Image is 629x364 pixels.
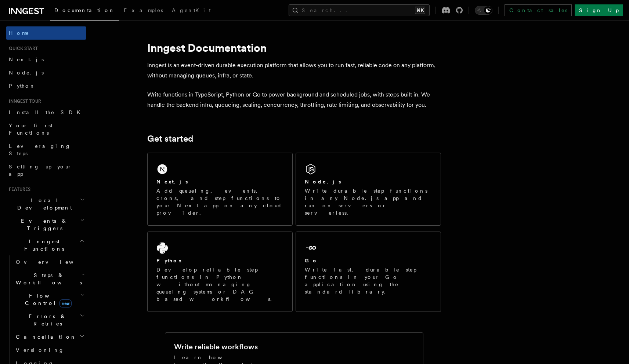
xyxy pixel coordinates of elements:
[6,186,30,192] span: Features
[16,259,91,265] span: Overview
[13,272,82,286] span: Steps & Workflows
[13,313,80,327] span: Errors & Retries
[6,139,86,160] a: Leveraging Steps
[13,292,81,307] span: Flow Control
[59,299,72,307] span: new
[6,214,86,235] button: Events & Triggers
[9,70,44,76] span: Node.js
[305,178,341,185] h2: Node.js
[156,178,188,185] h2: Next.js
[6,79,86,92] a: Python
[415,7,425,14] kbd: ⌘K
[6,45,38,51] span: Quick start
[50,2,119,21] a: Documentation
[305,187,432,216] p: Write durable step functions in any Node.js app and run on servers or serverless.
[6,217,80,232] span: Events & Triggers
[6,98,41,104] span: Inngest tour
[156,266,283,303] p: Develop reliable step functions in Python without managing queueing systems or DAG based workflows.
[9,57,44,62] span: Next.js
[119,2,167,20] a: Examples
[475,6,492,15] button: Toggle dark mode
[147,134,193,144] a: Get started
[289,4,430,16] button: Search...⌘K
[296,153,441,226] a: Node.jsWrite durable step functions in any Node.js app and run on servers or serverless.
[296,232,441,312] a: GoWrite fast, durable step functions in your Go application using the standard library.
[9,109,85,115] span: Install the SDK
[305,266,432,295] p: Write fast, durable step functions in your Go application using the standard library.
[9,123,53,136] span: Your first Functions
[13,310,86,330] button: Errors & Retries
[156,257,184,264] h2: Python
[174,342,258,352] h2: Write reliable workflows
[9,29,29,37] span: Home
[13,330,86,343] button: Cancellation
[6,26,86,40] a: Home
[124,7,163,13] span: Examples
[13,343,86,357] a: Versioning
[147,60,441,81] p: Inngest is an event-driven durable execution platform that allows you to run fast, reliable code ...
[6,106,86,119] a: Install the SDK
[6,66,86,79] a: Node.js
[6,194,86,214] button: Local Development
[167,2,215,20] a: AgentKit
[13,333,76,341] span: Cancellation
[13,289,86,310] button: Flow Controlnew
[6,197,80,211] span: Local Development
[13,269,86,289] button: Steps & Workflows
[147,232,293,312] a: PythonDevelop reliable step functions in Python without managing queueing systems or DAG based wo...
[9,143,71,156] span: Leveraging Steps
[6,160,86,181] a: Setting up your app
[575,4,623,16] a: Sign Up
[156,187,283,216] p: Add queueing, events, crons, and step functions to your Next app on any cloud provider.
[6,235,86,255] button: Inngest Functions
[505,4,572,16] a: Contact sales
[54,7,115,13] span: Documentation
[305,257,318,264] h2: Go
[147,41,441,54] h1: Inngest Documentation
[147,153,293,226] a: Next.jsAdd queueing, events, crons, and step functions to your Next app on any cloud provider.
[6,119,86,139] a: Your first Functions
[9,164,72,177] span: Setting up your app
[16,347,64,353] span: Versioning
[172,7,211,13] span: AgentKit
[9,83,36,89] span: Python
[6,238,79,252] span: Inngest Functions
[13,255,86,269] a: Overview
[147,90,441,110] p: Write functions in TypeScript, Python or Go to power background and scheduled jobs, with steps bu...
[6,53,86,66] a: Next.js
